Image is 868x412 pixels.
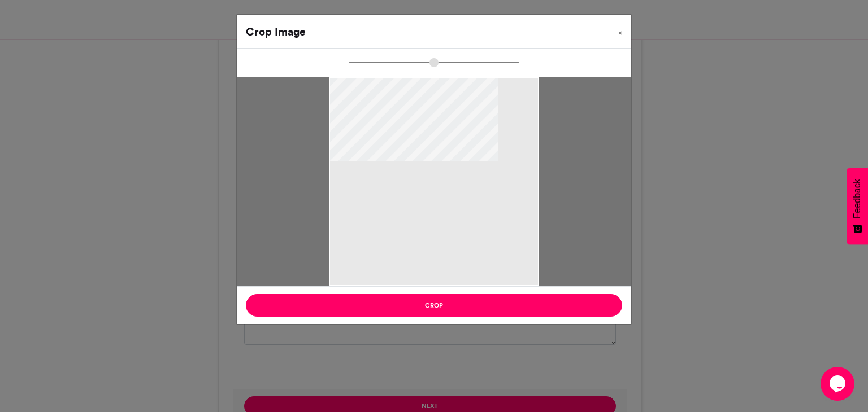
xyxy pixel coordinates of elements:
[847,168,868,244] button: Feedback - Show survey
[246,294,622,317] button: Crop
[821,367,857,401] iframe: chat widget
[618,29,622,36] span: ×
[609,15,631,46] button: Close
[246,24,306,40] h4: Crop Image
[852,179,862,218] span: Feedback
